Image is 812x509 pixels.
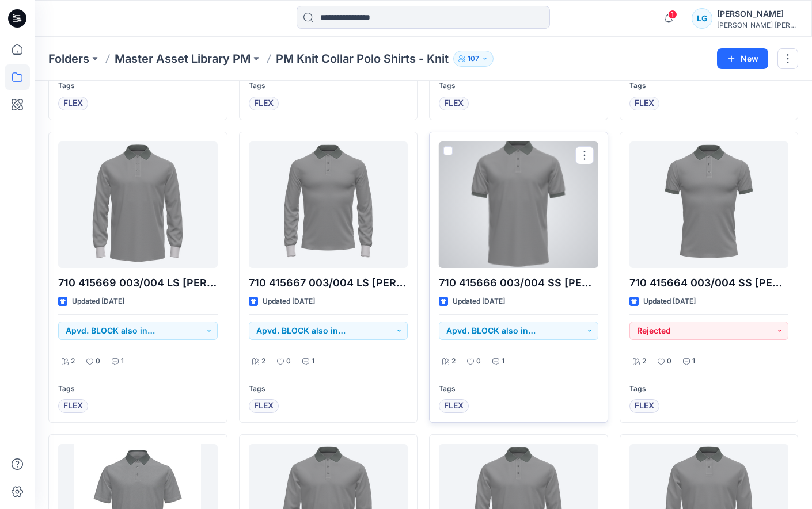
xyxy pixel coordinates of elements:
p: 0 [667,355,671,368]
button: New [717,48,768,69]
p: 1 [502,355,504,368]
p: Tags [629,383,789,395]
span: FLEX [635,97,654,110]
p: Tags [439,383,598,395]
p: Tags [249,383,408,395]
p: Tags [629,80,789,92]
p: 2 [642,355,646,368]
span: FLEX [444,97,464,110]
span: FLEX [63,97,83,110]
button: 107 [453,51,494,67]
p: 0 [286,355,291,368]
p: 2 [451,355,456,368]
p: 0 [96,355,100,368]
p: Tags [58,383,218,395]
p: Updated [DATE] [643,296,696,308]
p: 1 [121,355,124,368]
span: FLEX [254,399,274,413]
p: 107 [468,52,479,65]
p: 1 [312,355,314,368]
a: 710 415666 003/004 SS CL POLO EVEN HEM KC 3 BUTTON ENGLISH PLACKET SC01 [439,141,598,268]
span: FLEX [63,399,83,413]
a: 710 415664 003/004 SS SL POLO EVEN HEM KC 3 BUTTON ENGLISH PLACKET [629,141,789,268]
span: 1 [668,10,677,19]
p: Tags [249,80,408,92]
span: FLEX [254,97,274,110]
p: 2 [71,355,75,368]
p: Tags [58,80,218,92]
p: 710 415669 003/004 LS [PERSON_NAME] EVEN HEM KC 3 BUTTON ENGLISH PLACKET SC01 [58,275,218,291]
a: 710 415669 003/004 LS CL POLO EVEN HEM KC 3 BUTTON ENGLISH PLACKET SC01 [58,141,218,268]
a: Folders [48,51,89,67]
p: Updated [DATE] [72,296,124,308]
a: 710 415667 003/004 LS SL POLO EVEN HEM KC 3 BUTTON ENGLISH PLACKET [249,141,408,268]
p: PM Knit Collar Polo Shirts - Knit [276,51,449,67]
p: 710 415666 003/004 SS [PERSON_NAME] EVEN HEM KC 3 BUTTON ENGLISH PLACKET SC01 [439,275,598,291]
p: 710 415667 003/004 LS [PERSON_NAME] EVEN HEM KC 3 BUTTON ENGLISH PLACKET [249,275,408,291]
div: [PERSON_NAME] [717,7,798,21]
span: FLEX [635,399,654,413]
p: Tags [439,80,598,92]
p: Updated [DATE] [453,296,505,308]
p: Updated [DATE] [263,296,315,308]
p: 0 [476,355,481,368]
a: Master Asset Library PM [115,51,251,67]
p: 1 [692,355,695,368]
p: 710 415664 003/004 SS [PERSON_NAME] EVEN HEM KC 3 BUTTON ENGLISH PLACKET [629,275,789,291]
p: 2 [261,355,265,368]
div: LG [692,8,712,29]
div: [PERSON_NAME] [PERSON_NAME] [717,21,798,29]
span: FLEX [444,399,464,413]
